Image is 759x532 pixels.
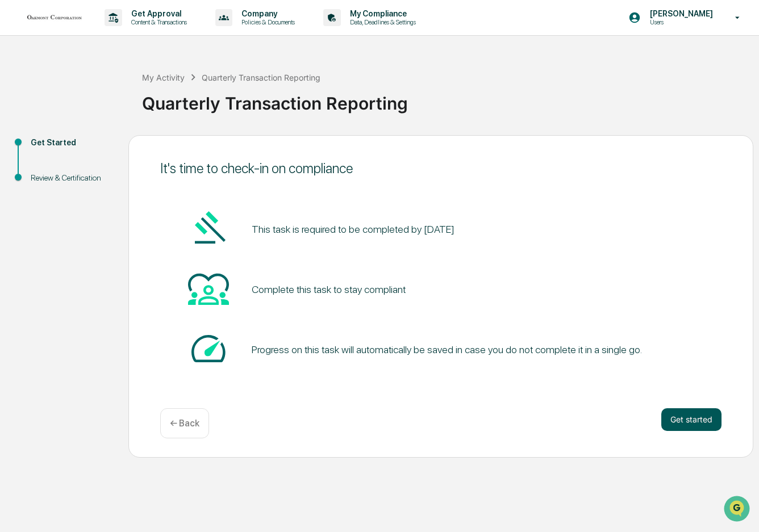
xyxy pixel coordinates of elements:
[80,192,137,201] a: Powered byPylon
[252,344,642,355] div: Progress on this task will automatically be saved in case you do not complete it in a single go.
[23,165,72,176] span: Data Lookup
[31,137,110,149] div: Get Started
[7,139,78,159] a: 🖐️Preclearance
[661,408,722,431] button: Get started
[27,13,82,22] img: logo
[188,268,229,309] img: Heart
[188,208,229,249] img: Gavel
[170,418,199,429] p: ← Back
[11,87,32,107] img: 1746055101610-c473b297-6a78-478c-a979-82029cc54cd1
[341,9,422,18] p: My Compliance
[7,160,76,181] a: 🔎Data Lookup
[232,9,301,18] p: Company
[723,495,753,525] iframe: Open customer support
[202,73,320,82] div: Quarterly Transaction Reporting
[113,192,137,201] span: Pylon
[641,18,719,26] p: Users
[142,73,185,82] div: My Activity
[160,160,722,177] div: It's time to check-in on compliance
[641,9,719,18] p: [PERSON_NAME]
[11,24,207,42] p: How can we help?
[232,18,301,26] p: Policies & Documents
[341,18,422,26] p: Data, Deadlines & Settings
[252,283,406,295] div: Complete this task to stay compliant
[193,90,207,104] button: Start new chat
[11,166,20,175] div: 🔎
[94,143,141,154] span: Attestations
[31,172,110,184] div: Review & Certification
[39,87,186,98] div: Start new chat
[122,9,193,18] p: Get Approval
[142,84,753,114] div: Quarterly Transaction Reporting
[252,221,454,237] pre: This task is required to be completed by [DATE]
[11,144,20,153] div: 🖐️
[39,98,144,107] div: We're available if you need us!
[188,328,229,369] img: Speed-dial
[23,143,73,154] span: Preclearance
[82,144,91,153] div: 🗄️
[122,18,193,26] p: Content & Transactions
[78,139,145,159] a: 🗄️Attestations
